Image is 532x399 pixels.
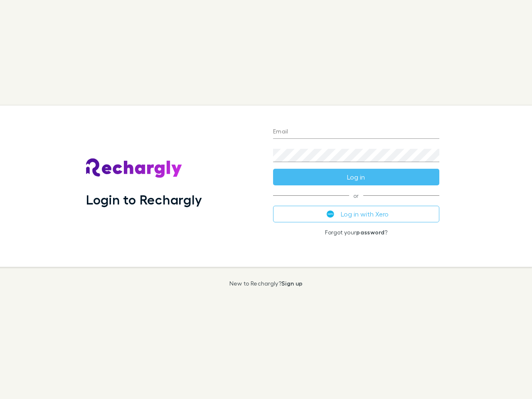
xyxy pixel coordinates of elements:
p: Forgot your ? [273,229,439,236]
img: Rechargly's Logo [86,158,182,178]
img: Xero's logo [327,210,334,218]
a: password [356,229,384,236]
button: Log in [273,169,439,185]
span: or [273,195,439,196]
a: Sign up [281,280,303,287]
p: New to Rechargly? [229,280,303,287]
h1: Login to Rechargly [86,192,202,207]
button: Log in with Xero [273,206,439,222]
